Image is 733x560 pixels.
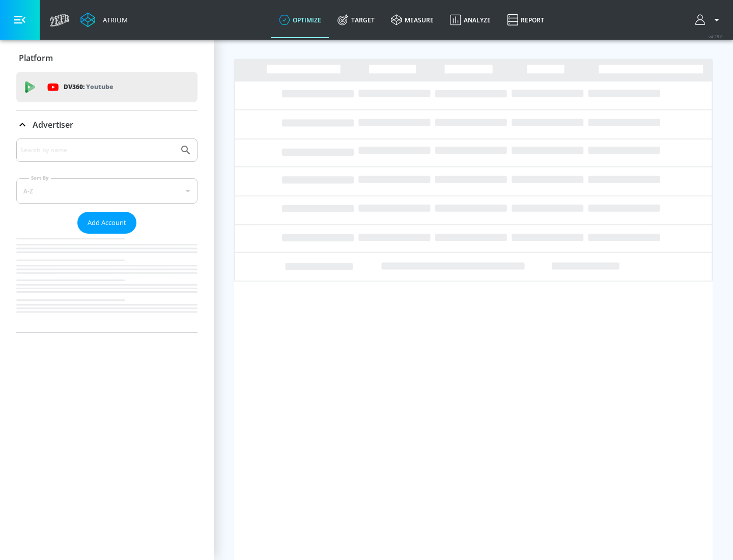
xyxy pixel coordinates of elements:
div: A-Z [16,178,198,204]
a: Target [329,2,383,38]
a: Analyze [442,2,499,38]
button: Add Account [77,212,136,234]
p: Advertiser [33,119,73,130]
a: Atrium [80,12,128,27]
p: Youtube [86,81,113,92]
input: Search by name [20,144,175,157]
label: Sort By [29,175,51,181]
span: v 4.28.0 [709,34,723,39]
nav: list of Advertiser [16,234,198,332]
span: Add Account [88,217,126,229]
div: Advertiser [16,110,198,139]
a: Report [499,2,552,38]
div: Atrium [99,15,128,24]
div: Platform [16,44,198,72]
a: optimize [271,2,329,38]
p: DV360: [64,81,113,93]
p: Platform [19,52,53,64]
div: Advertiser [16,138,198,332]
a: measure [383,2,442,38]
div: DV360: Youtube [16,72,198,102]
